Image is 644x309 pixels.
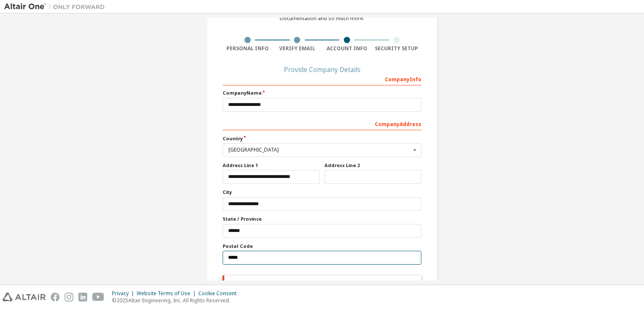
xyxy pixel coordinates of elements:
div: Company Info [223,72,421,85]
div: Invalid value for 'Address Line 1'. Only letters, digits, spaces and the following characters are... [223,276,421,300]
label: City [223,189,421,196]
div: Website Terms of Use [137,290,198,297]
label: Company Name [223,90,421,96]
label: Address Line 1 [223,162,319,169]
div: Personal Info [223,45,273,52]
img: instagram.svg [65,293,73,301]
p: © 2025 Altair Engineering, Inc. All Rights Reserved. [112,297,241,304]
div: Provide Company Details [223,67,421,72]
div: [GEOGRAPHIC_DATA] [229,147,411,152]
img: Altair One [4,3,109,11]
div: Company Address [223,117,421,130]
img: altair_logo.svg [3,293,46,301]
div: Privacy [112,290,137,297]
div: Account Info [322,45,372,52]
label: Country [223,135,421,142]
div: Cookie Consent [198,290,241,297]
label: State / Province [223,216,421,222]
img: youtube.svg [92,293,104,301]
label: Address Line 2 [325,162,421,169]
div: Verify Email [273,45,322,52]
label: Postal Code [223,243,421,250]
div: Security Setup [372,45,422,52]
img: facebook.svg [51,293,60,301]
img: linkedin.svg [78,293,87,301]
